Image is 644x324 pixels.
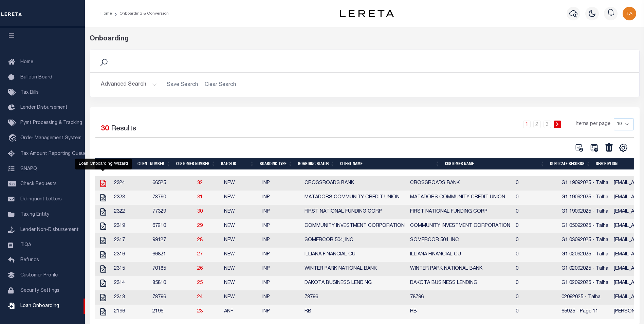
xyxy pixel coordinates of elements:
td: 2316 [111,248,150,262]
td: INP [260,205,302,219]
td: NEW [221,176,260,191]
td: 2315 [111,262,150,276]
td: 0 [513,262,559,276]
td: RB [407,305,513,319]
td: 65925 - Page 11 [559,305,611,319]
a: 23 [197,309,203,314]
td: ANF [221,305,260,319]
td: ILLIANA FINANCIAL CU [302,248,407,262]
td: 0 [513,276,559,290]
td: 2314 [111,276,150,290]
td: 0 [513,248,559,262]
td: INP [260,219,302,233]
td: 66525 [150,176,195,191]
td: NEW [221,205,260,219]
td: 78790 [150,191,195,205]
td: 67210 [150,219,195,233]
span: Tax Bills [20,90,39,95]
td: NEW [221,233,260,248]
span: Tax Amount Reporting Queue [20,151,87,156]
th: Boarding Status: activate to sort column ascending [295,158,337,169]
a: 1 [523,121,531,128]
td: G1 05092025 - Talha [559,219,611,233]
span: Delinquent Letters [20,197,62,202]
button: Advanced Search [101,78,157,91]
span: Taxing Entity [20,212,49,217]
img: svg+xml;base64,PHN2ZyB4bWxucz0iaHR0cDovL3d3dy53My5vcmcvMjAwMC9zdmciIHBvaW50ZXItZXZlbnRzPSJub25lIi... [623,7,636,20]
span: Lender Disbursement [20,105,68,110]
td: WINTER PARK NATIONAL BANK [407,262,513,276]
a: 26 [197,266,203,271]
td: CROSSROADS BANK [302,176,407,191]
td: 2322 [111,205,150,219]
th: Customer Name: activate to sort column ascending [442,158,547,169]
span: TIQA [20,242,31,247]
td: NEW [221,276,260,290]
td: 2324 [111,176,150,191]
a: 29 [197,223,203,228]
td: INP [260,290,302,305]
td: 85810 [150,276,195,290]
td: NEW [221,290,260,305]
td: 2319 [111,219,150,233]
td: INP [260,276,302,290]
a: 25 [197,281,203,285]
td: NEW [221,191,260,205]
td: NEW [221,248,260,262]
td: 0 [513,233,559,248]
td: NEW [221,219,260,233]
a: 3 [544,121,551,128]
span: Bulletin Board [20,75,52,80]
td: 66821 [150,248,195,262]
th: Boarding Type: activate to sort column ascending [257,158,295,169]
img: logo-dark.svg [340,10,394,17]
span: Refunds [20,258,39,263]
a: 32 [197,181,203,185]
span: Loan Onboarding [20,304,59,308]
span: 30 [101,125,109,132]
td: COMMUNITY INVESTMENT CORPORATION [407,219,513,233]
td: DAKOTA BUSINESS LENDING [302,276,407,290]
th: Duplicate Records: activate to sort column ascending [547,158,593,169]
span: Check Requests [20,182,57,186]
span: Lender Non-Disbursement [20,228,79,232]
td: NEW [221,262,260,276]
a: 28 [197,238,203,242]
td: 99127 [150,233,195,248]
span: Customer Profile [20,273,58,278]
td: INP [260,233,302,248]
span: SNAPQ [20,166,37,171]
span: Security Settings [20,288,59,293]
th: Batch ID: activate to sort column ascending [218,158,257,169]
td: RB [302,305,407,319]
td: G1 02092025 - Talha [559,248,611,262]
th: Client Number: activate to sort column ascending [135,158,173,169]
td: 78796 [302,290,407,305]
td: 0 [513,176,559,191]
td: INP [260,262,302,276]
span: Home [20,60,33,65]
th: Client Name: activate to sort column ascending [337,158,442,169]
a: 30 [197,209,203,214]
div: Onboarding [90,34,640,44]
td: 2196 [111,305,150,319]
td: WINTER PARK NATIONAL BANK [302,262,407,276]
a: 27 [197,252,203,257]
td: CROSSROADS BANK [407,176,513,191]
span: Items per page [576,121,610,128]
td: 2317 [111,233,150,248]
td: G1 19092025 - Talha [559,176,611,191]
td: ILLIANA FINANCIAL CU [407,248,513,262]
span: Pymt Processing & Tracking [20,121,82,125]
td: INP [260,248,302,262]
a: 24 [197,295,203,300]
td: DAKOTA BUSINESS LENDING [407,276,513,290]
th: Customer Number: activate to sort column ascending [173,158,218,169]
div: Loan Onboarding Wizard [75,159,132,169]
td: 2196 [150,305,195,319]
td: 77329 [150,205,195,219]
td: 2313 [111,290,150,305]
a: 31 [197,195,203,200]
span: Order Management System [20,136,81,141]
td: SOMERCOR 504, INC [302,233,407,248]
